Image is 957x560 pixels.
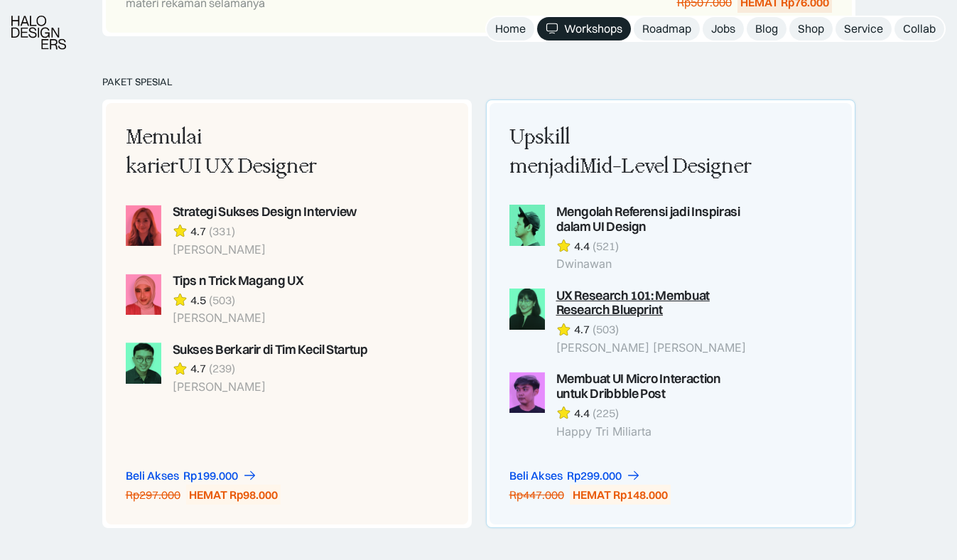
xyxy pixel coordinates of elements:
[126,123,370,182] div: Memulai karier
[173,243,357,257] div: [PERSON_NAME]
[580,154,752,178] span: Mid-Level Designer
[495,21,526,36] div: Home
[574,322,590,337] div: 4.7
[593,406,619,421] div: (225)
[703,17,744,41] a: Jobs
[183,468,238,483] div: Rp199.000
[894,17,944,41] a: Collab
[556,425,754,438] div: Happy Tri Miliarta
[556,205,754,235] div: Mengolah Referensi jadi Inspirasi dalam UI Design
[537,17,631,41] a: Workshops
[564,21,622,36] div: Workshops
[173,205,357,220] div: Strategi Sukses Design Interview
[593,239,619,254] div: (521)
[126,488,180,502] div: Rp297.000
[173,380,368,394] div: [PERSON_NAME]
[844,21,883,36] div: Service
[509,468,563,483] div: Beli Akses
[126,205,370,257] a: Strategi Sukses Design Interview4.7(331)[PERSON_NAME]
[556,372,754,402] div: Membuat UI Micro Interaction untuk Dribbble Post
[509,289,754,355] a: UX Research 101: Membuat Research Blueprint4.7(503)[PERSON_NAME] [PERSON_NAME]
[173,311,304,325] div: [PERSON_NAME]
[642,21,691,36] div: Roadmap
[573,488,668,502] div: HEMAT Rp148.000
[209,293,235,308] div: (503)
[173,274,304,289] div: Tips n Trick Magang UX
[126,343,370,394] a: Sukses Berkarir di Tim Kecil Startup4.7(239)[PERSON_NAME]
[509,123,754,182] div: Upskill menjadi
[574,239,590,254] div: 4.4
[556,257,754,271] div: Dwinawan
[509,372,754,438] a: Membuat UI Micro Interaction untuk Dribbble Post4.4(225)Happy Tri Miliarta
[126,468,179,483] div: Beli Akses
[173,343,368,357] div: Sukses Berkarir di Tim Kecil Startup
[556,289,754,318] div: UX Research 101: Membuat Research Blueprint
[509,488,564,502] div: Rp447.000
[189,488,278,502] div: HEMAT Rp98.000
[190,293,206,308] div: 4.5
[747,17,786,41] a: Blog
[126,274,370,325] a: Tips n Trick Magang UX4.5(503)[PERSON_NAME]
[509,205,754,271] a: Mengolah Referensi jadi Inspirasi dalam UI Design4.4(521)Dwinawan
[903,21,936,36] div: Collab
[798,21,824,36] div: Shop
[593,322,619,337] div: (503)
[102,76,855,88] div: PAKET SPESIAL
[126,468,257,483] a: Beli AksesRp199.000
[755,21,778,36] div: Blog
[567,468,622,483] div: Rp299.000
[209,224,235,239] div: (331)
[836,17,892,41] a: Service
[178,154,317,178] span: UI UX Designer
[487,17,534,41] a: Home
[509,468,641,483] a: Beli AksesRp299.000
[556,341,754,355] div: [PERSON_NAME] [PERSON_NAME]
[634,17,700,41] a: Roadmap
[190,361,206,376] div: 4.7
[190,224,206,239] div: 4.7
[574,406,590,421] div: 4.4
[789,17,833,41] a: Shop
[209,361,235,376] div: (239)
[711,21,735,36] div: Jobs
